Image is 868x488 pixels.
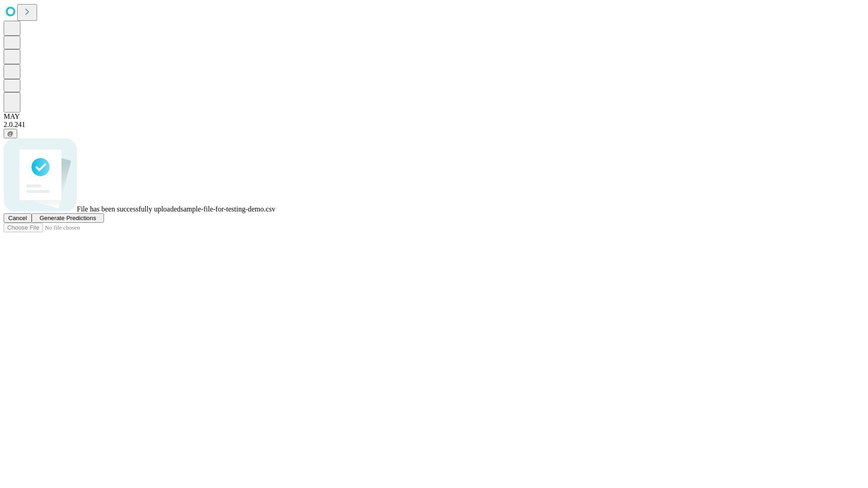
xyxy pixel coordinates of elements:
button: Cancel [4,213,32,223]
button: @ [4,129,17,138]
div: 2.0.241 [4,121,864,129]
div: MAY [4,113,864,121]
button: Generate Predictions [32,213,104,223]
span: Generate Predictions [39,215,96,221]
span: Cancel [8,215,27,221]
span: @ [7,130,14,137]
span: sample-file-for-testing-demo.csv [180,205,275,213]
span: File has been successfully uploaded [77,205,180,213]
